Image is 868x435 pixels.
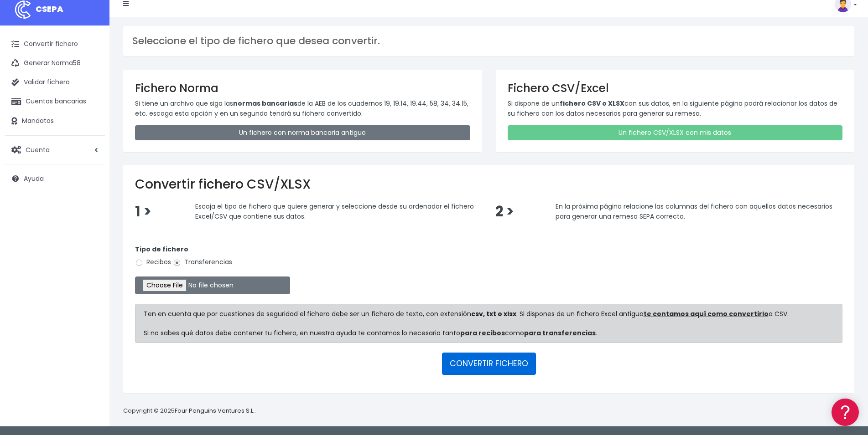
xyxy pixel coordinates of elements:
[24,174,44,183] span: Ayuda
[5,169,105,188] a: Ayuda
[135,304,842,343] div: Ten en cuenta que por cuestiones de seguridad el fichero debe ser un fichero de texto, con extens...
[508,98,843,119] p: Si dispone de un con sus datos, en la siguiente página podrá relacionar los datos de su fichero c...
[560,99,624,108] strong: fichero CSV o XLSX
[5,112,105,131] a: Mandatos
[195,202,474,221] span: Escoja el tipo de fichero que quiere generar y seleccione desde su ordenador el fichero Excel/CSV...
[135,98,470,119] p: Si tiene un archivo que siga las de la AEB de los cuadernos 19, 19.14, 19.44, 58, 34, 34.15, etc....
[36,3,63,15] span: CSEPA
[508,125,843,140] a: Un fichero CSV/XLSX con mis datos
[135,202,151,221] span: 1 >
[508,82,843,95] h3: Fichero CSV/Excel
[135,245,188,254] strong: Tipo de fichero
[233,99,297,108] strong: normas bancarias
[5,54,105,73] a: Generar Norma58
[132,35,845,47] h3: Seleccione el tipo de fichero que desea convertir.
[175,406,255,415] a: Four Penguins Ventures S.L.
[442,353,536,374] button: CONVERTIR FICHERO
[123,406,256,416] p: Copyright © 2025 .
[26,145,50,154] span: Cuenta
[135,177,842,192] h2: Convertir fichero CSV/XLSX
[173,257,232,267] label: Transferencias
[135,82,470,95] h3: Fichero Norma
[5,92,105,111] a: Cuentas bancarias
[5,35,105,54] a: Convertir fichero
[471,309,516,318] strong: csv, txt o xlsx
[135,257,171,267] label: Recibos
[5,73,105,92] a: Validar fichero
[495,202,514,221] span: 2 >
[556,202,832,221] span: En la próxima página relacione las columnas del fichero con aquellos datos necesarios para genera...
[460,328,505,338] a: para recibos
[5,140,105,159] a: Cuenta
[135,125,470,140] a: Un fichero con norma bancaria antiguo
[524,328,596,338] a: para transferencias
[644,309,769,318] a: te contamos aquí como convertirlo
